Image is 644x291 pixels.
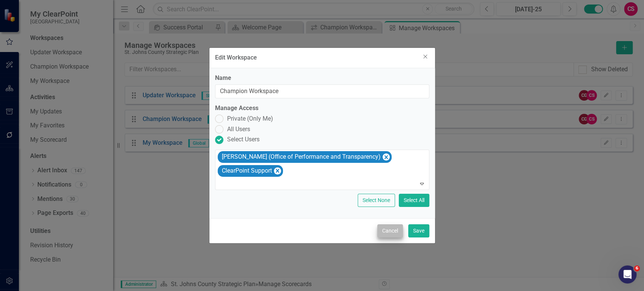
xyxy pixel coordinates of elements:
div: [PERSON_NAME] (Office of Performance and Transparency) [220,152,382,162]
iframe: Intercom live chat [618,265,636,283]
button: Save [408,224,429,237]
div: Edit Workspace [215,54,257,62]
button: Cancel [377,224,403,237]
span: All Users [227,125,250,134]
input: Workspace Name [215,84,429,98]
div: Remove ClearPoint Support [274,167,281,175]
label: Manage Access [215,104,429,113]
span: 6 [634,265,640,271]
div: ClearPoint Support [220,165,273,176]
span: Private (Only Me) [227,115,273,123]
button: Select All [399,194,429,207]
button: Select None [358,194,395,207]
span: Select Users [227,135,260,144]
label: Name [215,74,429,83]
div: Remove Caitlyn Glendenning (Office of Performance and Transparency) [383,153,390,161]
